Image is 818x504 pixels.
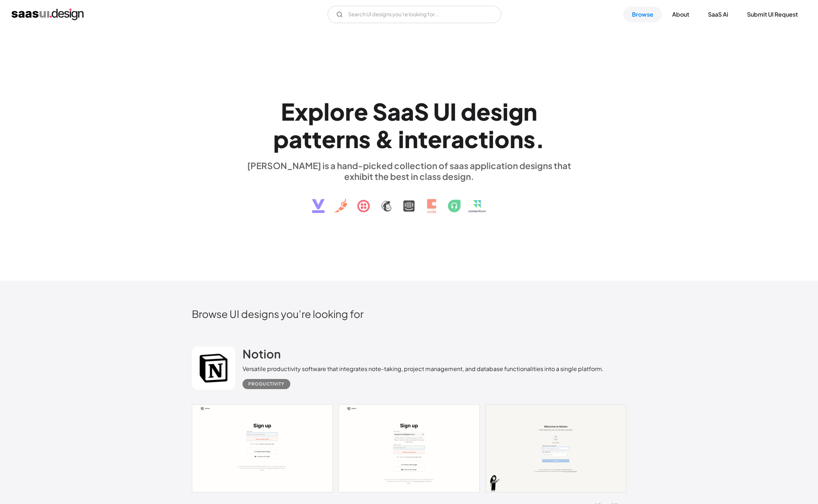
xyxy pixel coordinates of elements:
[281,98,295,125] div: E
[354,98,368,125] div: e
[345,125,359,153] div: n
[623,7,662,22] a: Browse
[273,125,289,153] div: p
[289,125,302,153] div: a
[359,125,371,153] div: s
[372,98,387,125] div: S
[510,125,523,153] div: n
[509,98,523,125] div: g
[523,125,535,153] div: s
[464,125,478,153] div: c
[248,380,284,388] div: Productivity
[398,125,404,153] div: i
[738,7,806,22] a: Submit UI Request
[699,7,737,22] a: SaaS Ai
[243,346,281,361] h2: Notion
[442,125,451,153] div: r
[243,160,575,182] div: [PERSON_NAME] is a hand-picked collection of saas application designs that exhibit the best in cl...
[451,125,464,153] div: a
[312,125,322,153] div: t
[336,125,345,153] div: r
[345,98,354,125] div: r
[502,98,509,125] div: i
[461,98,476,125] div: d
[299,182,519,219] img: text, icon, saas logo
[414,98,429,125] div: S
[418,125,428,153] div: t
[433,98,450,125] div: U
[328,6,501,23] input: Search UI designs you're looking for...
[490,98,502,125] div: s
[387,98,401,125] div: a
[308,98,324,125] div: p
[404,125,418,153] div: n
[192,307,626,320] h2: Browse UI designs you’re looking for
[663,7,698,22] a: About
[302,125,312,153] div: t
[295,98,308,125] div: x
[243,98,575,153] h1: Explore SaaS UI design patterns & interactions.
[401,98,414,125] div: a
[243,346,281,365] a: Notion
[488,125,494,153] div: i
[478,125,488,153] div: t
[324,98,330,125] div: l
[243,365,604,373] div: Versatile productivity software that integrates note-taking, project management, and database fun...
[330,98,345,125] div: o
[476,98,490,125] div: e
[535,125,545,153] div: .
[428,125,442,153] div: e
[12,9,84,20] a: home
[450,98,456,125] div: I
[322,125,336,153] div: e
[328,6,501,23] form: Email Form
[523,98,537,125] div: n
[375,125,394,153] div: &
[494,125,510,153] div: o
